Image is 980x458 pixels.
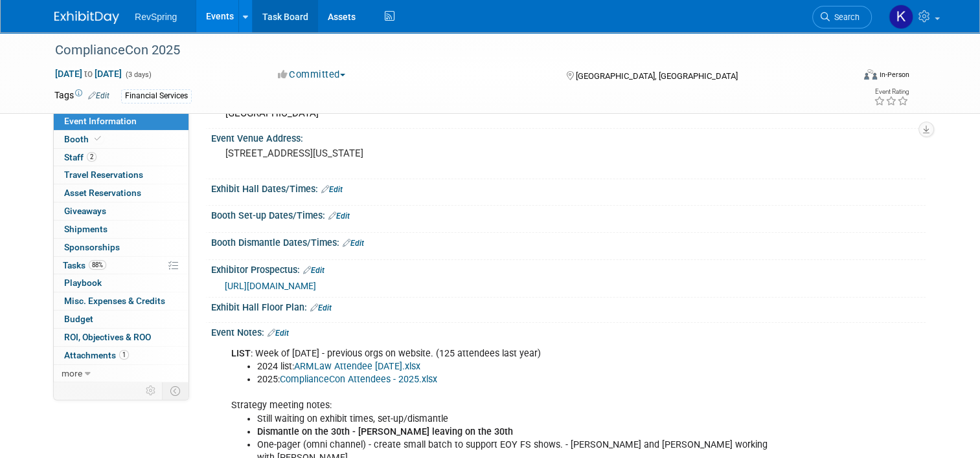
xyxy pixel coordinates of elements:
[89,260,106,270] span: 88%
[121,89,192,103] div: Financial Services
[54,11,119,24] img: ExhibitDay
[54,184,188,202] a: Asset Reservations
[211,323,926,340] div: Event Notes:
[273,68,350,82] button: Committed
[54,347,188,364] a: Attachments1
[280,374,437,385] a: ComplianceCon Attendees - 2025.xlsx
[82,69,95,79] span: to
[211,179,926,196] div: Exhibit Hall Dates/Times:
[54,131,188,148] a: Booth
[211,298,926,314] div: Exhibit Hall Floor Plan:
[62,368,82,378] span: more
[51,39,837,62] div: ComplianceCon 2025
[64,134,104,144] span: Booth
[294,361,420,372] a: ARMLaw Attendee [DATE].xlsx
[64,350,129,360] span: Attachments
[64,332,151,342] span: ROI, Objectives & ROO
[54,365,188,382] a: more
[163,382,189,399] td: Toggle Event Tabs
[576,71,738,81] span: [GEOGRAPHIC_DATA], [GEOGRAPHIC_DATA]
[257,360,779,373] li: 2024 list:
[64,206,106,216] span: Giveaways
[63,260,106,270] span: Tasks
[343,239,364,248] a: Edit
[54,329,188,346] a: ROI, Objectives & ROO
[54,68,122,80] span: [DATE] [DATE]
[124,71,152,79] span: (3 days)
[328,212,350,221] a: Edit
[225,147,495,159] pre: [STREET_ADDRESS][US_STATE]
[64,278,102,288] span: Playbook
[54,274,188,292] a: Playbook
[310,303,332,312] a: Edit
[211,206,926,223] div: Booth Set-up Dates/Times:
[64,188,141,198] span: Asset Reservations
[95,135,101,142] i: Booth reservation complete
[140,382,163,399] td: Personalize Event Tab Strip
[211,260,926,277] div: Exhibitor Prospectus:
[54,149,188,166] a: Staff2
[64,242,120,252] span: Sponsorships
[268,329,289,338] a: Edit
[783,67,909,87] div: Event Format
[54,311,188,328] a: Budget
[211,129,926,145] div: Event Venue Address:
[812,6,872,28] a: Search
[321,185,343,194] a: Edit
[64,152,97,162] span: Staff
[64,296,165,306] span: Misc. Expenses & Credits
[54,257,188,274] a: Tasks88%
[54,113,188,130] a: Event Information
[303,266,325,275] a: Edit
[119,350,129,360] span: 1
[64,314,93,324] span: Budget
[54,221,188,238] a: Shipments
[87,152,97,162] span: 2
[54,89,109,104] td: Tags
[889,5,913,29] img: Kelsey Culver
[211,233,926,250] div: Booth Dismantle Dates/Times:
[231,348,251,359] b: LIST
[257,413,779,426] li: Still waiting on exhibit times, set-up/dismantle
[54,166,188,184] a: Travel Reservations
[54,292,188,310] a: Misc. Expenses & Credits
[257,426,513,437] b: Dismantle on the 30th - [PERSON_NAME] leaving on the 30th
[257,373,779,386] li: 2025:
[64,116,137,126] span: Event Information
[874,89,909,95] div: Event Rating
[879,70,909,80] div: In-Person
[135,12,177,22] span: RevSpring
[88,91,109,100] a: Edit
[54,239,188,256] a: Sponsorships
[225,281,316,291] a: [URL][DOMAIN_NAME]
[864,69,877,80] img: Format-Inperson.png
[64,169,143,180] span: Travel Reservations
[64,224,108,234] span: Shipments
[830,12,860,22] span: Search
[54,202,188,220] a: Giveaways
